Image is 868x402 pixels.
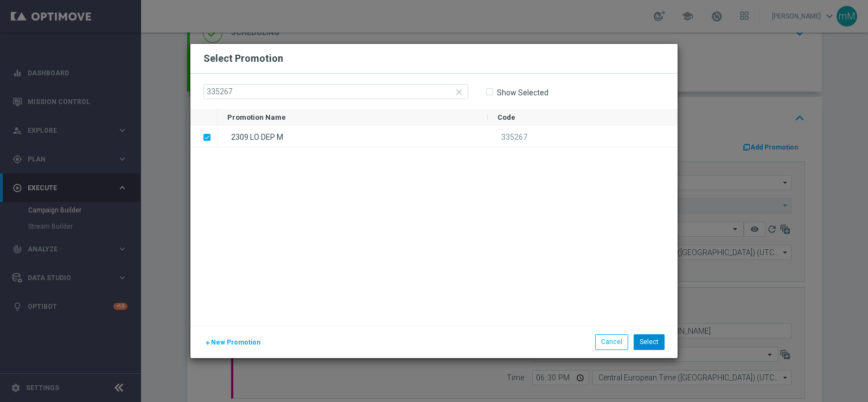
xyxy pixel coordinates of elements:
i: add [205,340,211,346]
button: New Promotion [203,336,261,348]
span: Promotion Name [227,113,286,121]
label: Show Selected [496,88,548,98]
div: 2309 LO DEP M [218,126,488,147]
h2: Select Promotion [203,52,283,65]
button: Cancel [595,334,628,349]
div: Press SPACE to deselect this row. [190,126,218,147]
span: New Promotion [211,339,260,346]
span: 335267 [501,133,527,141]
button: Select [634,334,665,349]
i: close [454,87,464,97]
div: Press SPACE to deselect this row. [218,126,678,147]
input: Search by Promotion name or Promo code [203,84,468,99]
span: Code [497,113,515,121]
